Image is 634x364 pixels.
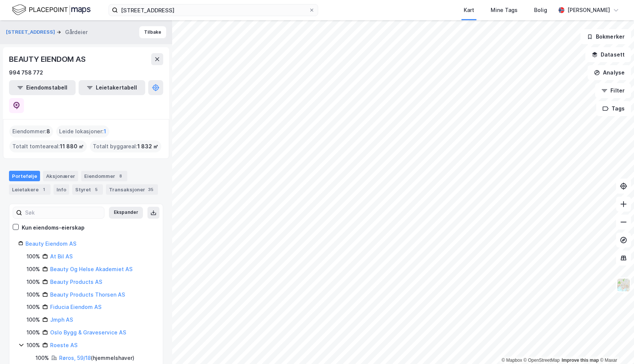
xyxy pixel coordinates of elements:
[9,140,87,152] div: Totalt tomteareal :
[524,358,560,363] a: OpenStreetMap
[50,304,101,310] a: Fiducia Eiendom AS
[59,354,134,363] div: ( hjemmelshaver )
[137,142,158,151] span: 1 832 ㎡
[9,53,87,65] div: BEAUTY EIENDOM AS
[50,291,125,298] a: Beauty Products Thorsen AS
[40,186,48,193] div: 1
[118,4,309,16] input: Søk på adresse, matrikkel, gårdeiere, leietakere eller personer
[567,6,610,15] div: [PERSON_NAME]
[9,80,76,95] button: Eiendomstabell
[27,303,40,312] div: 100%
[27,315,40,324] div: 100%
[22,223,85,232] div: Kun eiendoms-eierskap
[50,342,77,348] a: Roeste AS
[50,279,102,285] a: Beauty Products AS
[491,6,518,15] div: Mine Tags
[50,329,126,336] a: Oslo Bygg & Graveservice AS
[27,252,40,261] div: 100%
[65,28,88,37] div: Gårdeier
[534,6,547,15] div: Bolig
[27,328,40,337] div: 100%
[588,65,631,80] button: Analyse
[597,328,634,364] div: Kontrollprogram for chat
[81,171,127,181] div: Eiendommer
[117,172,124,180] div: 8
[9,68,43,77] div: 994 758 772
[60,142,84,151] span: 11 880 ㎡
[104,127,106,136] span: 1
[43,171,78,181] div: Aksjonærer
[59,355,91,361] a: Røros, 59/18
[92,186,100,193] div: 5
[27,341,40,350] div: 100%
[27,277,40,286] div: 100%
[36,354,49,363] div: 100%
[72,184,103,195] div: Styret
[139,26,166,38] button: Tilbake
[580,29,631,44] button: Bokmerker
[562,358,599,363] a: Improve this map
[109,207,143,219] button: Ekspander
[585,47,631,62] button: Datasett
[12,3,91,16] img: logo.f888ab2527a4732fd821a326f86c7f29.svg
[616,278,631,292] img: Z
[9,184,51,195] div: Leietakere
[9,171,40,181] div: Portefølje
[79,80,145,95] button: Leietakertabell
[106,184,158,195] div: Transaksjoner
[90,140,161,152] div: Totalt byggareal :
[50,316,73,323] a: Jmph AS
[9,125,53,137] div: Eiendommer :
[50,253,73,260] a: At Bil AS
[56,125,109,137] div: Leide lokasjoner :
[27,290,40,299] div: 100%
[597,328,634,364] iframe: Chat Widget
[147,186,155,193] div: 35
[22,207,104,218] input: Søk
[54,184,69,195] div: Info
[596,101,631,116] button: Tags
[25,240,76,247] a: Beauty Eiendom AS
[27,265,40,274] div: 100%
[50,266,132,272] a: Beauty Og Helse Akademiet AS
[464,6,474,15] div: Kart
[6,28,57,36] button: [STREET_ADDRESS]
[46,127,50,136] span: 8
[595,83,631,98] button: Filter
[502,358,522,363] a: Mapbox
